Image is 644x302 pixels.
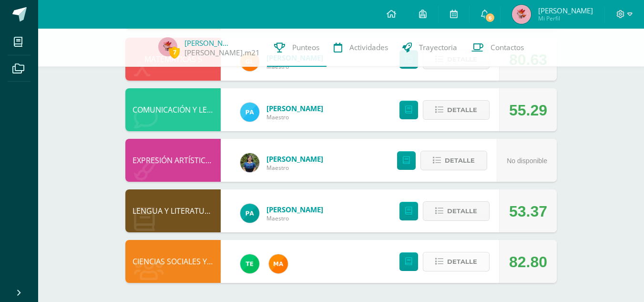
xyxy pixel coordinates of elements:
[349,42,388,52] span: Actividades
[269,254,288,273] img: 266030d5bbfb4fab9f05b9da2ad38396.png
[395,29,464,67] a: Trayectoria
[184,48,260,58] a: [PERSON_NAME].m21
[240,204,259,223] img: 53dbe22d98c82c2b31f74347440a2e81.png
[491,42,524,52] span: Contactos
[423,252,490,271] button: Detalle
[447,101,477,119] span: Detalle
[158,37,177,56] img: c0eb676bdbe1978448993a07a0686fd3.png
[125,189,221,232] div: LENGUA Y LITERATURA 5
[538,6,593,15] span: [PERSON_NAME]
[266,205,323,214] a: [PERSON_NAME]
[423,100,490,120] button: Detalle
[240,103,259,122] img: 4d02e55cc8043f0aab29493a7075c5f8.png
[169,46,180,58] span: 7
[509,240,547,283] div: 82.80
[509,89,547,132] div: 55.29
[512,5,531,24] img: c0eb676bdbe1978448993a07a0686fd3.png
[485,12,495,23] span: 6
[266,214,323,222] span: Maestro
[266,113,323,121] span: Maestro
[266,104,323,113] a: [PERSON_NAME]
[464,29,531,67] a: Contactos
[447,202,477,220] span: Detalle
[125,240,221,283] div: CIENCIAS SOCIALES Y FORMACIÓN CIUDADANA 5
[125,88,221,131] div: COMUNICACIÓN Y LENGUAJE L3 (INGLÉS)
[538,14,593,22] span: Mi Perfil
[292,42,319,52] span: Punteos
[509,190,547,233] div: 53.37
[423,201,490,221] button: Detalle
[447,253,477,271] span: Detalle
[266,154,323,164] a: [PERSON_NAME]
[184,38,232,48] a: [PERSON_NAME]
[420,151,487,170] button: Detalle
[445,152,475,169] span: Detalle
[327,29,395,67] a: Actividades
[267,29,327,67] a: Punteos
[125,139,221,182] div: EXPRESIÓN ARTÍSTICA (MOVIMIENTO)
[507,157,547,165] span: No disponible
[240,153,259,172] img: 36627948da5af62e6e4d36ba7d792ec8.png
[266,164,323,172] span: Maestro
[419,42,457,52] span: Trayectoria
[240,254,259,273] img: 43d3dab8d13cc64d9a3940a0882a4dc3.png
